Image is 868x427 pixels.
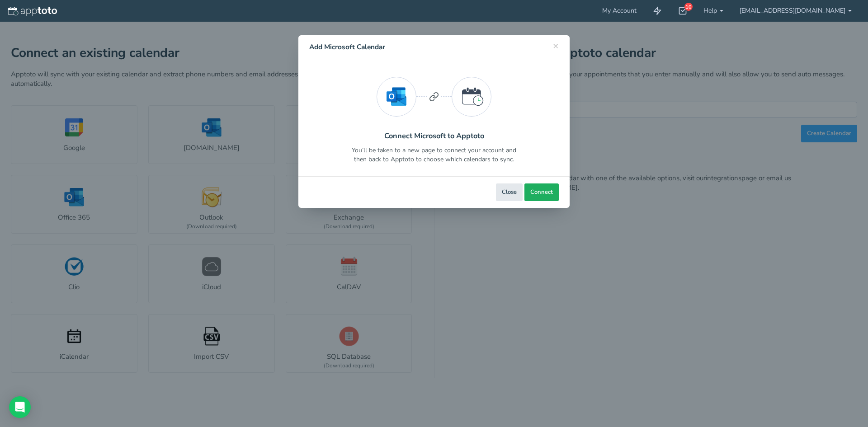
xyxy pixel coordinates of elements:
button: Connect [524,183,559,201]
span: Connect [530,188,553,197]
h2: Connect Microsoft to Apptoto [384,132,484,140]
span: × [553,39,559,52]
div: Open Intercom Messenger [9,396,31,418]
p: You’ll be taken to a new page to connect your account and then back to Apptoto to choose which ca... [352,146,516,164]
button: Close [496,183,523,201]
h4: Add Microsoft Calendar [309,42,559,52]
